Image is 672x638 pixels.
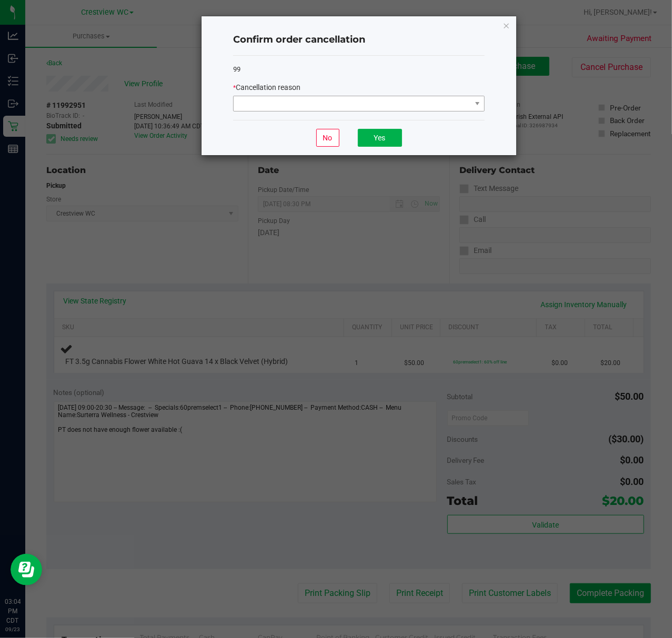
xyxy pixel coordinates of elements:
[316,129,339,147] button: No
[233,65,240,73] span: 99
[358,129,402,147] button: Yes
[11,554,42,585] iframe: Resource center
[503,19,510,32] button: Close
[233,33,485,47] h4: Confirm order cancellation
[236,83,300,92] span: Cancellation reason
